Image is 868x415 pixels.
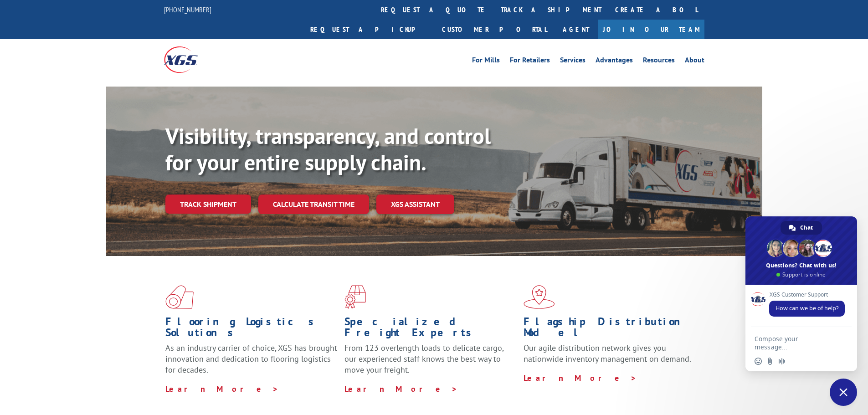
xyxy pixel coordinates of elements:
[781,221,822,235] div: Chat
[524,285,555,309] img: xgs-icon-flagship-distribution-model-red
[472,56,500,67] a: For Mills
[596,56,633,67] a: Advantages
[344,285,366,309] img: xgs-icon-focused-on-flooring-red
[766,358,774,365] span: Send a file
[165,316,338,343] h1: Flooring Logistics Solutions
[554,20,598,39] a: Agent
[165,285,194,309] img: xgs-icon-total-supply-chain-intelligence-red
[435,20,554,39] a: Customer Portal
[776,304,838,312] span: How can we be of help?
[769,292,845,298] span: XGS Customer Support
[755,358,762,365] span: Insert an emoji
[344,316,517,343] h1: Specialized Freight Experts
[165,122,491,176] b: Visibility, transparency, and control for your entire supply chain.
[685,56,704,67] a: About
[830,379,857,406] div: Close chat
[778,358,786,365] span: Audio message
[598,20,704,39] a: Join Our Team
[643,56,675,67] a: Resources
[258,195,369,214] a: Calculate transit time
[344,343,517,383] p: From 123 overlength loads to delicate cargo, our experienced staff knows the best way to move you...
[510,56,550,67] a: For Retailers
[344,384,458,394] a: Learn More >
[560,56,586,67] a: Services
[376,195,454,214] a: XGS ASSISTANT
[165,343,337,375] span: As an industry carrier of choice, XGS has brought innovation and dedication to flooring logistics...
[164,5,211,14] a: [PHONE_NUMBER]
[524,373,637,383] a: Learn More >
[303,20,435,39] a: Request a pickup
[755,335,828,351] textarea: Compose your message...
[524,316,696,343] h1: Flagship Distribution Model
[800,221,813,235] span: Chat
[165,384,279,394] a: Learn More >
[524,343,691,364] span: Our agile distribution network gives you nationwide inventory management on demand.
[165,195,251,214] a: Track shipment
